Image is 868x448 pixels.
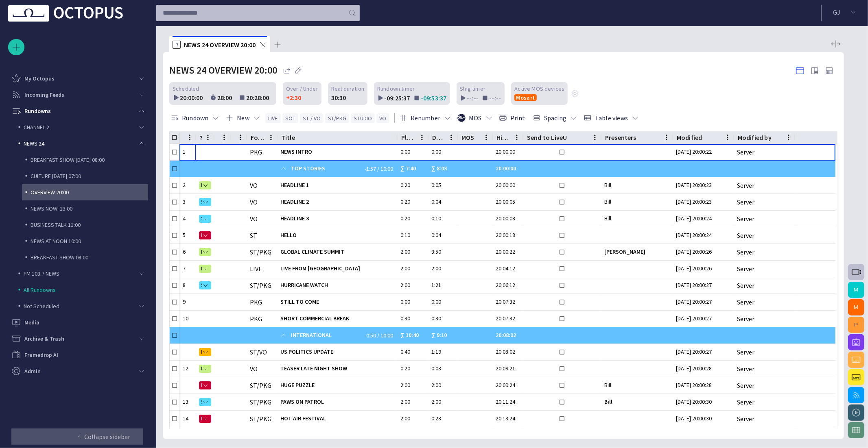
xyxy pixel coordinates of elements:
[31,237,148,245] p: NEWS AT NOON 10:00
[523,131,601,144] div: Send to LiveU
[280,194,394,210] div: HEADLINE 2
[31,204,148,213] p: NEWS NOW! 13:00
[604,181,669,189] div: Bill
[676,148,715,156] div: 8/15 20:00:22
[492,131,523,144] div: Hit time
[431,181,444,189] div: 0:05
[737,264,754,273] div: Server
[201,349,202,355] span: M
[498,111,528,125] button: Print
[431,381,444,389] div: 2:00
[250,281,271,290] div: ST/PKG
[250,148,262,157] div: PKG
[377,85,415,93] span: Rundown timer
[364,331,394,339] span: -0:50 / 10:00
[826,5,863,20] button: GJ
[431,281,444,289] div: 1:21
[514,85,564,93] span: Active MOS devices
[250,414,271,423] div: ST/PKG
[431,298,444,306] div: 0:00
[247,131,277,144] div: Format
[431,348,444,356] div: 1:19
[445,131,457,144] button: Menu
[604,398,612,406] div: Bill
[737,398,754,407] div: Server
[24,351,58,359] p: Framedrop AI
[250,248,271,257] div: ST/PKG
[280,381,394,389] span: HUGE PUZZLE
[496,265,520,272] div: 20:04:12
[202,131,214,144] button: Menu
[527,133,567,141] div: Send to LiveU
[431,148,444,156] div: 0:00
[277,131,397,144] div: Title
[496,231,520,239] div: 20:00:18
[199,228,211,243] button: N
[184,131,196,144] button: Menu
[201,199,202,205] span: S
[199,395,211,409] button: S
[280,377,394,394] div: HUGE PUZZLE
[676,315,715,322] div: 8/15 20:00:27
[737,231,754,240] div: Server
[280,281,394,289] span: HURRICANE WATCH
[676,181,715,189] div: 8/15 20:00:23
[351,113,375,123] button: STUDIO
[201,399,202,405] span: S
[199,361,211,376] button: R
[201,415,202,422] span: N
[480,131,492,144] button: Menu
[400,315,425,322] div: 0:30
[183,198,192,206] div: 3
[214,131,230,144] div: #
[604,381,669,389] div: Bill
[201,232,202,239] span: N
[416,131,428,144] button: Menu
[605,133,636,141] div: Presenters
[250,398,271,407] div: ST/PKG
[400,281,425,289] div: 2:00
[722,131,734,144] button: Menu
[280,427,394,444] div: WORLD´S LARGEST PIZZA SLICE
[250,298,262,307] div: PKG
[201,249,202,255] span: R
[282,113,299,123] button: SOT
[400,198,425,206] div: 0:20
[604,248,645,256] div: Alex
[201,365,202,372] span: R
[604,215,669,222] div: Bill
[31,172,148,180] p: CULTURE [DATE] 07:00
[734,131,795,144] div: Modified by
[737,414,754,423] div: Server
[280,394,394,410] div: PAWS ON PATROL
[183,365,192,372] div: 12
[280,327,361,344] div: INTERNATIONAL
[24,286,148,294] p: All Rundowns
[11,428,143,445] button: Collapse sidebar
[199,195,211,209] button: S
[737,364,754,373] div: Server
[24,270,140,278] p: FM 103.7 NEWS
[250,181,258,190] div: VO
[250,381,271,390] div: ST/PKG
[431,231,444,239] div: 0:04
[246,93,273,102] div: 20:28:00
[431,315,444,322] div: 0:30
[431,163,450,175] div: ∑ 8:03
[401,133,416,141] div: Plan dur
[676,398,715,406] div: 8/15 20:00:30
[24,318,39,326] p: Media
[531,111,579,125] button: Spacing
[280,348,394,356] span: US POLITICS UPDATE
[24,302,140,310] p: Not Scheduled
[496,348,520,356] div: 20:08:02
[31,221,148,229] p: BUSINESS TALK 11:00
[199,261,211,276] button: R
[24,139,140,148] p: NEWS 24
[280,411,394,427] div: HOT AIR FESTIVAL
[737,148,754,157] div: Server
[169,111,221,125] button: Rundown
[286,93,301,102] div: +2:30
[400,265,425,272] div: 2:00
[300,113,324,123] button: ST / VO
